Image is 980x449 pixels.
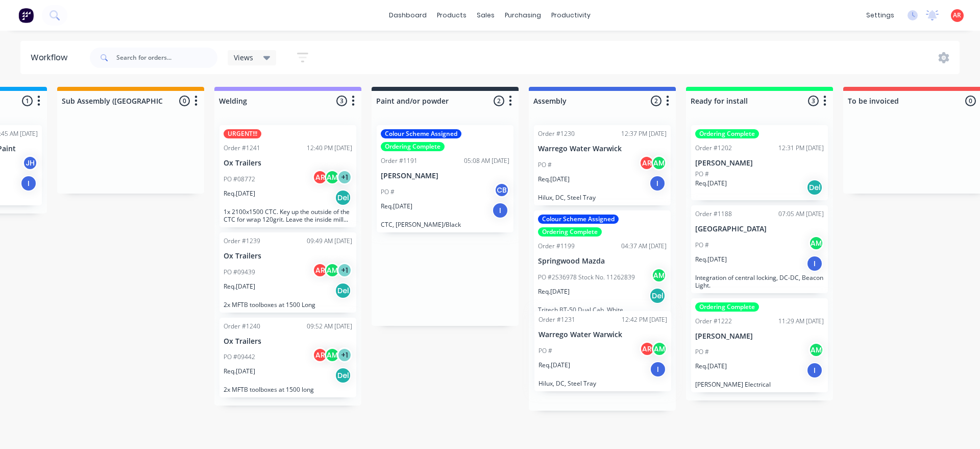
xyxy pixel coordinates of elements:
[494,96,504,106] span: 2
[31,52,72,64] div: Workflow
[472,8,500,23] div: sales
[848,96,948,106] input: Enter column name…
[18,8,34,23] img: Factory
[336,96,347,106] span: 3
[116,48,217,68] input: Search for orders...
[432,8,472,23] div: products
[651,96,661,106] span: 2
[219,96,320,106] input: Enter column name…
[808,96,819,106] span: 3
[234,52,253,63] span: Views
[953,11,962,20] span: AR
[384,8,432,23] a: dashboard
[500,8,547,23] div: purchasing
[547,8,596,23] div: productivity
[62,96,162,106] input: Enter column name…
[22,96,33,106] span: 1
[376,96,477,106] input: Enter column name…
[691,96,791,106] input: Enter column name…
[533,96,634,106] input: Enter column name…
[861,8,899,23] div: settings
[179,96,190,106] span: 0
[965,96,976,106] span: 0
